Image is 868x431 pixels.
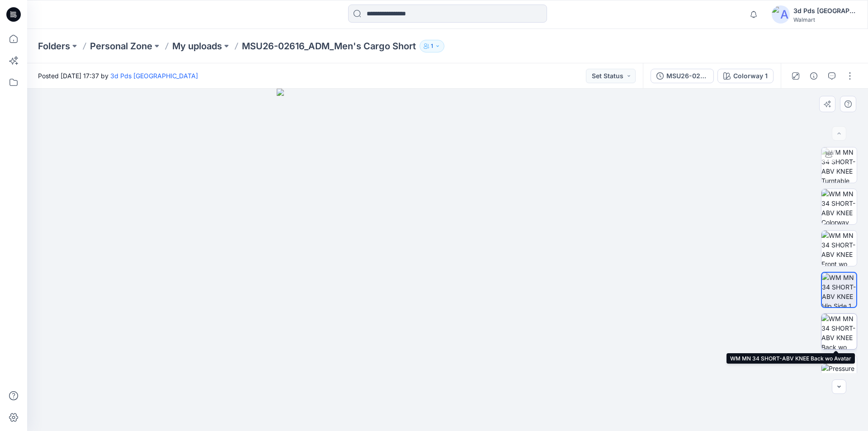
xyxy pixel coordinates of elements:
[822,273,856,307] img: WM MN 34 SHORT-ABV KNEE Hip Side 1 wo Avatar
[793,16,857,23] div: Walmart
[172,40,222,52] a: My uploads
[717,69,774,83] button: Colorway 1
[821,189,857,224] img: WM MN 34 SHORT-ABV KNEE Colorway wo Avatar
[90,40,152,52] a: Personal Zone
[733,71,768,81] div: Colorway 1
[242,40,416,52] p: MSU26-02616_ADM_Men's Cargo Short
[420,40,444,52] button: 1
[821,147,857,183] img: WM MN 34 SHORT-ABV KNEE Turntable with Avatar
[807,69,821,83] button: Details
[821,364,857,383] img: Pressure Map
[821,314,857,349] img: WM MN 34 SHORT-ABV KNEE Back wo Avatar
[772,5,790,24] img: avatar
[821,231,857,266] img: WM MN 34 SHORT-ABV KNEE Front wo Avatar
[651,69,714,83] button: MSU26-02616_ADM_Men's Cargo Short
[38,71,198,81] span: Posted [DATE] 17:37 by
[431,41,433,51] p: 1
[38,40,70,52] a: Folders
[277,89,619,431] img: eyJhbGciOiJIUzI1NiIsImtpZCI6IjAiLCJzbHQiOiJzZXMiLCJ0eXAiOiJKV1QifQ.eyJkYXRhIjp7InR5cGUiOiJzdG9yYW...
[666,71,708,81] div: MSU26-02616_ADM_Men's Cargo Short
[110,72,198,80] a: 3d Pds [GEOGRAPHIC_DATA]
[793,5,857,16] div: 3d Pds [GEOGRAPHIC_DATA]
